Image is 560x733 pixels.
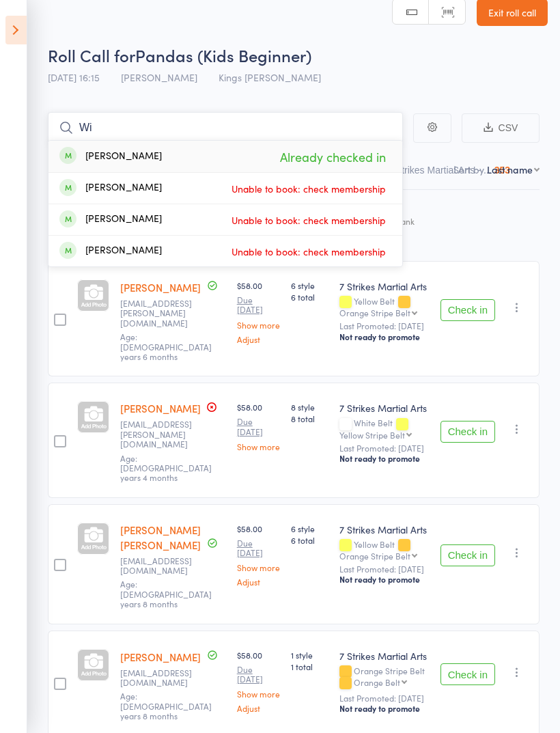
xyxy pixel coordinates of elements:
div: Yellow Belt [339,540,430,560]
span: 6 style [291,279,328,291]
a: [PERSON_NAME] [PERSON_NAME] [120,523,201,552]
div: Not ready to promote [339,331,430,342]
span: 6 style [291,523,328,534]
div: [PERSON_NAME] [59,149,162,165]
div: Orange Stripe Belt [339,666,430,689]
small: Last Promoted: [DATE] [339,564,430,574]
a: [PERSON_NAME] [120,650,201,664]
span: [PERSON_NAME] [121,70,197,84]
div: $58.00 [237,401,280,451]
div: Last name [487,163,533,176]
a: Show more [237,563,280,572]
div: Not ready to promote [339,703,430,714]
div: Orange Belt [354,678,400,687]
div: Not ready to promote [339,574,430,585]
input: Search by name [48,112,403,143]
span: Roll Call for [48,44,135,66]
div: $58.00 [237,649,280,713]
button: Check in [440,544,495,566]
span: Age: [DEMOGRAPHIC_DATA] years 4 months [120,452,212,484]
div: 7 Strikes Martial Arts [339,401,430,415]
label: Sort by [453,163,484,176]
span: 6 total [291,534,328,546]
div: 7 Strikes Martial Arts [339,523,430,536]
a: Adjust [237,577,280,586]
small: Last Promoted: [DATE] [339,693,430,703]
small: monikapatial@gmail.com [120,668,209,688]
small: Due [DATE] [237,665,280,684]
span: Unable to book: check membership [228,178,389,199]
small: Soli.jalali@yahoo.com [120,419,209,449]
div: Orange Stripe Belt [339,308,410,317]
span: Age: [DEMOGRAPHIC_DATA] years 6 months [120,331,212,362]
small: Due [DATE] [237,538,280,558]
div: Not ready to promote [339,453,430,464]
a: Show more [237,689,280,698]
span: 1 total [291,661,328,672]
span: 8 total [291,413,328,424]
span: Unable to book: check membership [228,210,389,230]
button: Check in [440,299,495,321]
button: Check in [440,663,495,685]
a: Show more [237,320,280,329]
span: Pandas (Kids Beginner) [135,44,311,66]
span: Age: [DEMOGRAPHIC_DATA] years 8 months [120,690,212,721]
div: $58.00 [237,279,280,344]
span: Kings [PERSON_NAME] [219,70,321,84]
a: Adjust [237,704,280,713]
span: Already checked in [277,145,389,169]
span: Unable to book: check membership [228,241,389,262]
span: [DATE] 16:15 [48,70,100,84]
div: [PERSON_NAME] [59,212,162,227]
small: Last Promoted: [DATE] [339,321,430,331]
div: $58.00 [237,523,280,587]
small: Due [DATE] [237,417,280,437]
small: Soli.jalali@yahoo.com [120,299,209,328]
button: CSV [462,113,540,143]
small: wolfeandbear@outlook.com [120,556,209,576]
span: 1 style [291,649,328,661]
div: 7 Strikes Martial Arts [339,279,430,293]
a: [PERSON_NAME] [120,280,201,294]
span: 6 total [291,291,328,303]
a: [PERSON_NAME] [120,401,201,415]
div: White Belt [339,418,430,439]
div: [PERSON_NAME] [59,243,162,259]
div: Yellow Belt [339,296,430,317]
div: Yellow Stripe Belt [339,430,405,439]
small: Last Promoted: [DATE] [339,443,430,453]
a: Show more [237,442,280,451]
a: Adjust [237,335,280,344]
span: Age: [DEMOGRAPHIC_DATA] years 8 months [120,578,212,609]
div: [PERSON_NAME] [59,180,162,196]
div: Orange Stripe Belt [339,551,410,560]
button: Check in [440,421,495,443]
span: 8 style [291,401,328,413]
small: Due [DATE] [237,295,280,315]
div: 7 Strikes Martial Arts [339,649,430,663]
